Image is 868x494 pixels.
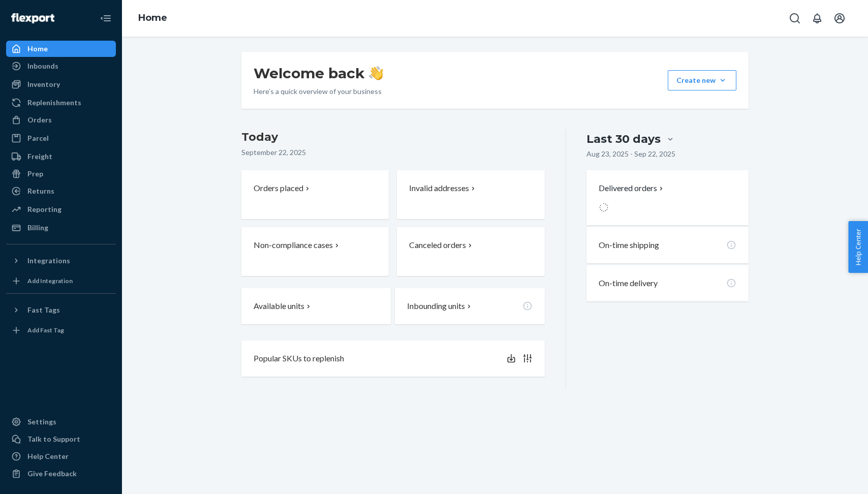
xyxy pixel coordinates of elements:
[254,239,333,251] p: Non-compliance cases
[27,256,70,266] div: Integrations
[6,130,116,146] a: Parcel
[6,448,116,465] a: Help Center
[6,273,116,289] a: Add Integration
[848,221,868,273] button: Help Center
[599,182,665,194] button: Delivered orders
[6,95,116,111] a: Replenishments
[599,277,658,289] p: On-time delivery
[27,469,77,479] div: Give Feedback
[130,4,175,33] ol: breadcrumbs
[254,86,383,97] p: Here’s a quick overview of your business
[241,129,545,145] h3: Today
[27,305,60,315] div: Fast Tags
[27,169,43,179] div: Prep
[241,227,389,276] button: Non-compliance cases
[407,300,465,312] p: Inbounding units
[6,414,116,430] a: Settings
[6,148,116,165] a: Freight
[96,8,116,28] button: Close Navigation
[6,466,116,482] button: Give Feedback
[6,166,116,182] a: Prep
[27,61,58,71] div: Inbounds
[27,186,54,196] div: Returns
[599,239,659,251] p: On-time shipping
[27,434,80,444] div: Talk to Support
[27,133,49,143] div: Parcel
[27,417,56,427] div: Settings
[409,239,466,251] p: Canceled orders
[586,149,675,159] p: Aug 23, 2025 - Sep 22, 2025
[6,253,116,269] button: Integrations
[6,201,116,218] a: Reporting
[807,8,827,28] button: Open notifications
[27,451,69,461] div: Help Center
[241,147,545,158] p: September 22, 2025
[6,302,116,318] button: Fast Tags
[829,8,850,28] button: Open account menu
[6,322,116,338] a: Add Fast Tag
[27,115,52,125] div: Orders
[6,41,116,57] a: Home
[27,326,64,334] div: Add Fast Tag
[241,288,391,324] button: Available units
[27,276,73,285] div: Add Integration
[395,288,544,324] button: Inbounding units
[254,64,383,82] h1: Welcome back
[397,170,544,219] button: Invalid addresses
[138,12,167,23] a: Home
[11,13,54,23] img: Flexport logo
[254,182,303,194] p: Orders placed
[6,431,116,447] button: Talk to Support
[668,70,736,90] button: Create new
[27,223,48,233] div: Billing
[369,66,383,80] img: hand-wave emoji
[27,79,60,89] div: Inventory
[785,8,805,28] button: Open Search Box
[27,204,61,214] div: Reporting
[6,183,116,199] a: Returns
[6,58,116,74] a: Inbounds
[27,98,81,108] div: Replenishments
[6,76,116,92] a: Inventory
[254,353,344,364] p: Popular SKUs to replenish
[6,220,116,236] a: Billing
[586,131,661,147] div: Last 30 days
[241,170,389,219] button: Orders placed
[254,300,304,312] p: Available units
[27,151,52,162] div: Freight
[6,112,116,128] a: Orders
[397,227,544,276] button: Canceled orders
[27,44,48,54] div: Home
[409,182,469,194] p: Invalid addresses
